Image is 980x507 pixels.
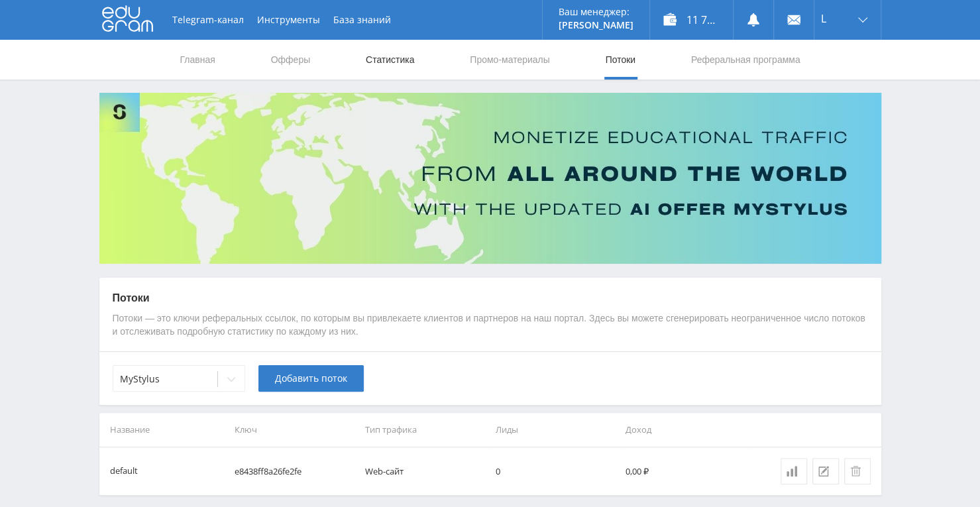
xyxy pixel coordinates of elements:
a: Главная [179,40,217,80]
img: Banner [99,93,881,264]
a: Реферальная программа [690,40,802,80]
span: L [821,13,826,24]
td: e8438ff8a26fe2fe [229,447,360,495]
div: default [110,464,138,479]
th: Ключ [229,413,360,447]
button: Удалить [844,458,871,484]
a: Статистика [781,458,807,484]
td: 0,00 ₽ [620,447,751,495]
span: Добавить поток [275,373,347,384]
button: Редактировать [812,458,839,484]
th: Тип трафика [360,413,490,447]
p: Ваш менеджер: [559,7,633,17]
p: Потоки — это ключи реферальных ссылок, по которым вы привлекаете клиентов и партнеров на наш порт... [113,312,868,338]
th: Доход [620,413,751,447]
a: Потоки [604,40,637,80]
p: [PERSON_NAME] [559,20,633,30]
td: Web-сайт [360,447,490,495]
a: Статистика [364,40,416,80]
a: Офферы [270,40,312,80]
th: Название [99,413,230,447]
a: Промо-материалы [468,40,551,80]
button: Добавить поток [258,365,364,392]
p: Потоки [113,291,868,306]
th: Лиды [490,413,620,447]
td: 0 [490,447,620,495]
